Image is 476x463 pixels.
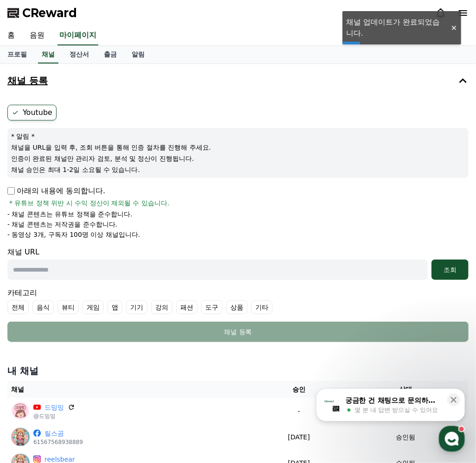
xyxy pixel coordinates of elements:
[259,432,339,442] p: [DATE]
[255,381,343,398] th: 승인
[11,165,465,174] p: 채널 승인은 최대 1-2일 소요될 수 있습니다.
[108,300,122,314] label: 앱
[61,294,120,317] a: 대화
[22,26,52,45] a: 음원
[7,230,140,239] p: - 동영상 3개, 구독자 100명 이상 채널입니다.
[33,412,75,420] p: @드밍밍
[343,381,469,398] th: 상태
[26,327,450,336] div: 채널 등록
[151,300,172,314] label: 강의
[7,76,48,86] h4: 채널 등록
[38,46,58,63] a: 채널
[4,68,472,94] button: 채널 등록
[251,300,273,314] label: 기타
[124,46,152,63] a: 알림
[7,364,469,377] h4: 내 채널
[32,300,54,314] label: 음식
[11,428,30,446] img: 릴스곰
[57,300,79,314] label: 뷰티
[7,105,57,121] label: Youtube
[11,143,465,152] p: 채널을 URL을 입력 후, 조회 버튼을 통해 인증 절차를 진행해 주세요.
[7,6,77,20] a: CReward
[7,287,469,314] div: 카테고리
[3,294,61,317] a: 홈
[120,294,178,317] a: 설정
[22,6,77,20] span: CReward
[83,300,104,314] label: 게임
[96,46,124,63] a: 출금
[126,300,147,314] label: 기기
[226,300,248,314] label: 상품
[432,260,469,280] button: 조회
[259,406,339,416] p: -
[7,185,105,197] p: 아래의 내용에 동의합니다.
[9,198,170,208] span: * 유튜브 정책 위반 시 수익 정산이 제외될 수 있습니다.
[7,381,255,398] th: 채널
[57,26,98,45] a: 마이페이지
[29,308,35,315] span: 홈
[85,308,96,316] span: 대화
[7,300,29,314] label: 전체
[11,402,30,420] img: 드밍밍
[44,403,64,412] a: 드밍밍
[396,432,415,442] p: 승인됨
[7,209,133,219] p: - 채널 콘텐츠는 유튜브 정책을 준수합니다.
[201,300,222,314] label: 도구
[7,247,469,280] div: 채널 URL
[33,438,83,446] p: 61567568938889
[435,265,465,274] div: 조회
[143,308,154,315] span: 설정
[44,429,83,438] a: 릴스곰
[62,46,96,63] a: 정산서
[7,220,117,229] p: - 채널 콘텐츠는 저작권을 준수합니다.
[11,154,465,163] p: 인증이 완료된 채널만 관리자 검토, 분석 및 정산이 진행됩니다.
[176,300,197,314] label: 패션
[7,322,469,342] button: 채널 등록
